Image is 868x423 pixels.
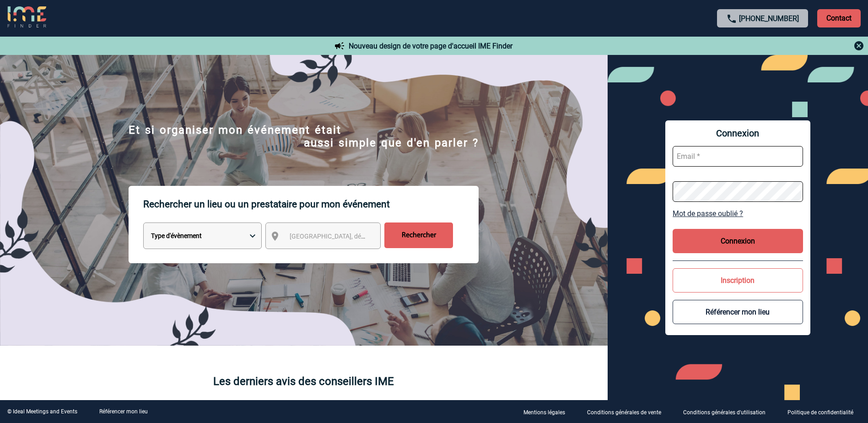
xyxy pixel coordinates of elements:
[99,408,148,415] a: Référencer mon lieu
[817,9,861,27] p: Contact
[673,209,803,218] a: Mot de passe oublié ?
[384,222,453,248] input: Rechercher
[787,409,853,416] p: Politique de confidentialité
[683,409,766,416] p: Conditions générales d'utilisation
[726,13,737,24] img: call-24-px.png
[7,408,77,415] div: © Ideal Meetings and Events
[673,229,803,253] button: Connexion
[673,128,803,139] span: Connexion
[580,407,676,416] a: Conditions générales de vente
[523,409,565,416] p: Mentions légales
[143,186,479,222] p: Rechercher un lieu ou un prestataire pour mon événement
[673,300,803,324] button: Référencer mon lieu
[673,146,803,167] input: Email *
[780,407,868,416] a: Politique de confidentialité
[673,268,803,293] button: Inscription
[676,407,780,416] a: Conditions générales d'utilisation
[290,233,417,240] span: [GEOGRAPHIC_DATA], département, région...
[516,407,580,416] a: Mentions légales
[739,14,799,23] a: [PHONE_NUMBER]
[587,409,661,416] p: Conditions générales de vente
